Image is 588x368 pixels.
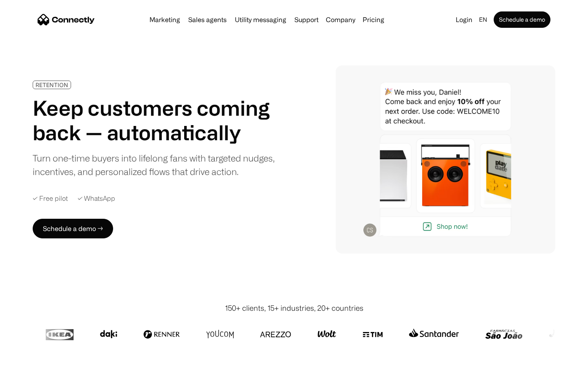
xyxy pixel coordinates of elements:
[36,82,68,88] div: RETENTION
[78,195,115,202] div: ✓ WhatsApp
[359,16,388,23] a: Pricing
[146,16,183,23] a: Marketing
[33,96,281,145] h1: Keep customers coming back — automatically
[33,151,281,178] div: Turn one-time buyers into lifelong fans with targeted nudges, incentives, and personalized flows ...
[33,219,113,238] a: Schedule a demo →
[494,11,550,28] a: Schedule a demo
[8,353,49,365] aside: Language selected: English
[16,354,49,365] ul: Language list
[225,303,363,314] div: 150+ clients, 15+ industries, 20+ countries
[232,16,290,23] a: Utility messaging
[326,14,355,25] div: Company
[33,195,68,202] div: ✓ Free pilot
[479,14,487,25] div: en
[291,16,322,23] a: Support
[185,16,230,23] a: Sales agents
[452,14,476,25] a: Login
